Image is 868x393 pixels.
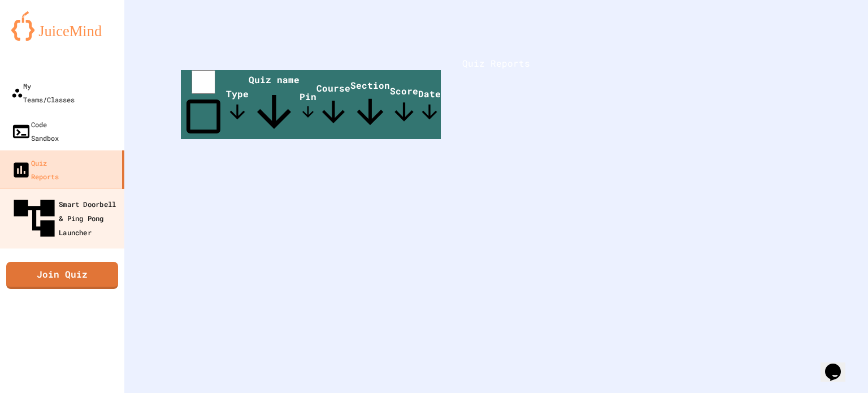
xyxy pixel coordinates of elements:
span: Course [316,82,350,129]
h1: Quiz Reports [181,57,811,70]
div: My Teams/Classes [11,79,75,106]
iframe: chat widget [821,348,857,382]
span: Type [226,88,249,123]
img: logo-orange.svg [11,11,113,41]
span: Quiz name [249,74,300,137]
span: Date [418,88,441,123]
a: Join Quiz [6,262,118,289]
span: Section [350,79,390,132]
div: Code Sandbox [11,118,59,145]
span: Score [390,85,418,126]
div: Smart Doorbell & Ping Pong Launcher [10,194,121,243]
span: Pin [300,90,316,120]
input: select all desserts [192,70,215,94]
div: Quiz Reports [11,156,59,183]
